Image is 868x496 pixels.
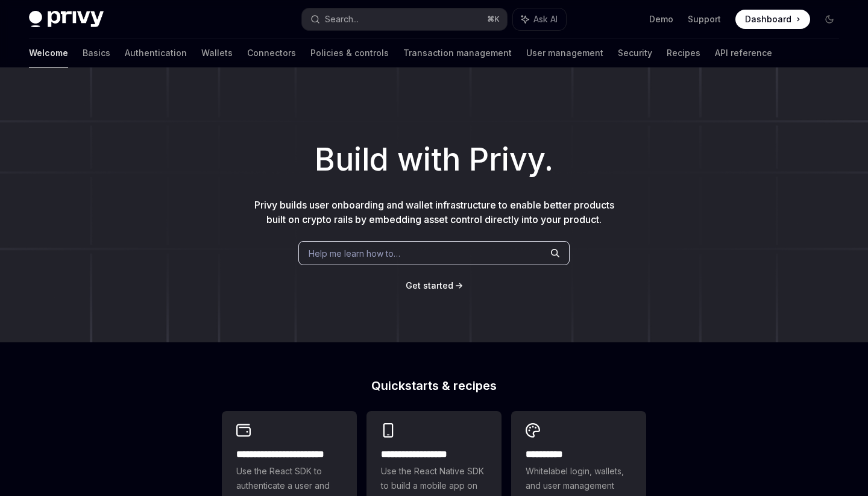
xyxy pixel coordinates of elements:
button: Toggle dark mode [820,10,839,29]
a: Security [618,39,652,67]
button: Ask AI [513,8,566,30]
div: Search... [325,12,359,27]
a: User management [526,39,603,67]
a: Dashboard [735,10,810,29]
h2: Quickstarts & recipes [222,380,646,392]
span: Ask AI [533,13,558,25]
a: Demo [649,13,673,25]
button: Search...⌘K [302,8,506,30]
a: Policies & controls [310,39,389,67]
a: Welcome [29,39,68,67]
a: Connectors [247,39,296,67]
span: Privy builds user onboarding and wallet infrastructure to enable better products built on crypto ... [254,199,614,225]
h1: Build with Privy. [19,136,849,183]
a: Support [688,13,721,25]
a: Basics [83,39,110,67]
a: API reference [715,39,772,67]
span: Get started [406,280,453,290]
a: Transaction management [403,39,512,67]
a: Get started [406,280,453,292]
a: Authentication [125,39,187,67]
img: dark logo [29,11,104,28]
a: Recipes [667,39,700,67]
a: Wallets [201,39,233,67]
span: ⌘ K [487,14,500,24]
span: Help me learn how to… [309,247,400,260]
span: Dashboard [745,13,791,25]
